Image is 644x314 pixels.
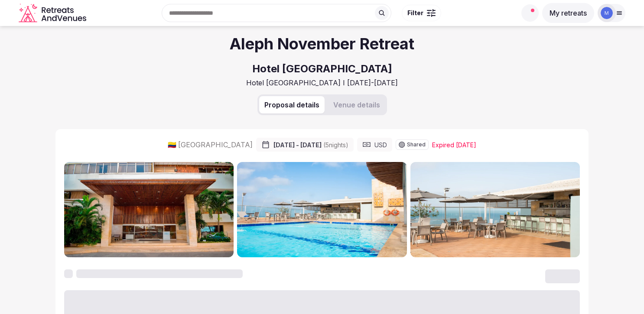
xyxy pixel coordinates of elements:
img: Gallery photo 1 [64,162,234,257]
div: USD [357,138,392,152]
a: My retreats [542,9,594,17]
span: [DATE] - [DATE] [273,141,348,149]
button: Filter [402,5,441,21]
img: Gallery photo 3 [410,162,580,257]
h3: Hotel [GEOGRAPHIC_DATA] I [DATE]-[DATE] [246,78,398,87]
span: [GEOGRAPHIC_DATA] [178,140,253,149]
button: Proposal details [259,96,325,113]
div: Expire d [DATE] [432,141,476,149]
img: maddie [601,7,613,19]
button: My retreats [542,3,594,23]
span: Shared [407,142,426,147]
span: Filter [407,9,423,17]
button: 🇨🇴 [168,140,176,149]
img: Gallery photo 2 [237,162,407,257]
h2: Hotel [GEOGRAPHIC_DATA] [252,62,392,76]
button: Venue details [328,96,385,113]
svg: Retreats and Venues company logo [19,3,88,23]
span: ( 5 night s ) [323,141,348,149]
a: Visit the homepage [19,3,88,23]
h1: Aleph November Retreat [230,33,414,55]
